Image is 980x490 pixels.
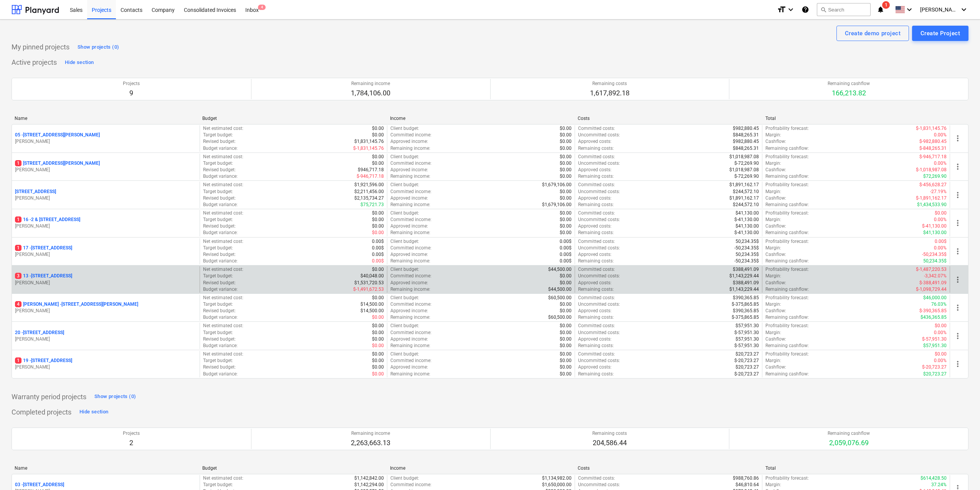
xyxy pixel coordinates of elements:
p: 13 - [STREET_ADDRESS] [15,273,72,279]
p: Approved income : [390,195,428,202]
p: Projects [123,80,140,87]
p: Budget variance : [203,202,238,208]
p: 0.00$ [372,238,384,245]
p: Remaining cashflow : [765,145,809,152]
p: Revised budget : [203,280,236,286]
p: Client budget : [390,238,419,245]
p: $-1,891,162.17 [916,195,947,202]
p: Uncommitted costs : [578,216,620,223]
p: $0.00 [372,154,384,160]
p: Approved income : [390,223,428,229]
p: [PERSON_NAME] [15,251,197,258]
p: 16 - 2 & [STREET_ADDRESS] [15,216,80,223]
p: -3,342.07% [924,273,947,279]
p: $0.00 [372,160,384,167]
p: [PERSON_NAME] [15,195,197,202]
p: 0.00$ [560,238,572,245]
p: $1,018,987.08 [729,154,759,160]
p: Remaining income : [390,286,430,293]
p: $-848,265.31 [919,145,947,152]
p: $0.00 [560,188,572,195]
p: $1,891,162.17 [729,182,759,188]
p: Client budget : [390,266,419,273]
p: 19 - [STREET_ADDRESS] [15,357,72,364]
p: $72,269.90 [923,173,947,180]
p: $2,135,734.27 [354,195,384,202]
p: $0.00 [560,173,572,180]
span: 3 [15,273,21,279]
p: -27.19% [930,188,947,195]
p: Uncommitted costs : [578,273,620,279]
p: 05 - [STREET_ADDRESS][PERSON_NAME] [15,132,100,138]
p: $0.00 [560,210,572,216]
p: Committed income : [390,273,431,279]
p: -50,234.35$ [922,251,947,258]
div: Show projects (0) [78,43,119,52]
p: Margin : [765,273,781,279]
p: $-41,130.00 [922,223,947,229]
span: more_vert [953,359,962,369]
p: Remaining costs [590,80,630,87]
button: Show projects (0) [76,41,121,53]
p: Committed income : [390,132,431,138]
i: keyboard_arrow_down [959,5,968,14]
span: more_vert [953,162,962,171]
p: Budget variance : [203,173,238,180]
p: $41,130.00 [735,210,759,216]
p: $-1,831,145.76 [916,125,947,132]
p: Profitability forecast : [765,266,809,273]
p: 0.00$ [560,245,572,251]
p: $1,921,596.00 [354,182,384,188]
p: Remaining cashflow : [765,202,809,208]
p: Net estimated cost : [203,154,243,160]
p: Approved income : [390,280,428,286]
p: $44,500.00 [548,266,572,273]
p: Remaining cashflow : [765,229,809,236]
p: Net estimated cost : [203,182,243,188]
p: $0.00 [372,210,384,216]
p: 0.00$ [372,258,384,264]
p: $0.00 [560,273,572,279]
p: 0.00$ [935,238,947,245]
span: more_vert [953,134,962,143]
p: $0.00 [560,229,572,236]
p: 0.00% [934,216,947,223]
p: -50,234.35$ [734,258,759,264]
p: $0.00 [560,195,572,202]
p: [PERSON_NAME] [15,223,197,229]
p: $390,365.85 [733,295,759,301]
p: 9 [123,88,140,98]
p: $0.00 [372,266,384,273]
p: $75,721.73 [360,202,384,208]
p: Revised budget : [203,195,236,202]
p: Approved income : [390,251,428,258]
p: Target budget : [203,245,233,251]
p: $-946,717.18 [919,154,947,160]
p: Uncommitted costs : [578,160,620,167]
p: [PERSON_NAME] [15,308,197,314]
p: Remaining income : [390,229,430,236]
div: 05 -[STREET_ADDRESS][PERSON_NAME][PERSON_NAME] [15,132,197,145]
p: $60,500.00 [548,295,572,301]
span: 4 [258,5,266,10]
p: Net estimated cost : [203,210,243,216]
p: Cashflow : [765,223,786,229]
p: 03 - [STREET_ADDRESS] [15,482,64,488]
p: Committed income : [390,160,431,167]
p: Client budget : [390,182,419,188]
p: $1,531,720.53 [354,280,384,286]
p: $0.00 [560,125,572,132]
p: Approved costs : [578,167,611,173]
p: Remaining costs : [578,145,614,152]
span: 1 [882,1,890,9]
p: 1,784,106.00 [351,88,390,98]
p: Remaining costs : [578,202,614,208]
p: $244,572.10 [733,202,759,208]
div: 117 -[STREET_ADDRESS][PERSON_NAME] [15,245,197,258]
p: 17 - [STREET_ADDRESS] [15,245,72,251]
p: Uncommitted costs : [578,188,620,195]
p: $-1,487,220.53 [916,266,947,273]
span: more_vert [953,190,962,200]
p: $0.00 [372,216,384,223]
i: notifications [877,5,884,14]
